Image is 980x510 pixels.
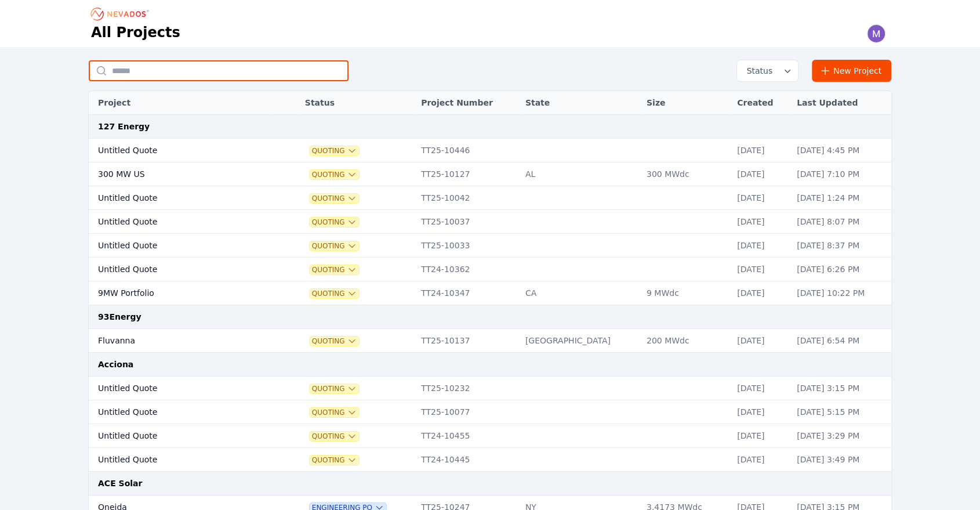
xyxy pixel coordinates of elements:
td: Untitled Quote [89,139,270,162]
button: Quoting [310,265,359,274]
td: [DATE] 8:07 PM [791,210,891,234]
td: TT24-10455 [415,424,520,448]
th: Project Number [415,91,520,115]
td: TT25-10137 [415,329,520,353]
tr: Untitled QuoteQuotingTT24-10445[DATE][DATE] 3:49 PM [89,448,891,472]
td: [DATE] [731,139,791,162]
span: Quoting [310,408,359,417]
tr: Untitled QuoteQuotingTT25-10037[DATE][DATE] 8:07 PM [89,210,891,234]
tr: Untitled QuoteQuotingTT25-10042[DATE][DATE] 1:24 PM [89,186,891,210]
td: TT25-10033 [415,234,520,258]
td: TT25-10077 [415,400,520,424]
th: Project [89,91,270,115]
td: [DATE] 10:22 PM [791,281,891,305]
td: TT24-10362 [415,258,520,281]
td: 300 MWdc [641,162,731,186]
td: [DATE] [731,210,791,234]
button: Quoting [310,241,359,251]
th: Last Updated [791,91,891,115]
td: [DATE] 3:15 PM [791,377,891,400]
th: Status [299,91,415,115]
tr: Untitled QuoteQuotingTT24-10455[DATE][DATE] 3:29 PM [89,424,891,448]
td: TT25-10042 [415,186,520,210]
td: TT25-10446 [415,139,520,162]
td: Untitled Quote [89,448,270,472]
td: [DATE] [731,329,791,353]
td: [DATE] 8:37 PM [791,234,891,258]
td: [DATE] [731,258,791,281]
td: 93Energy [89,305,891,329]
td: [DATE] 7:10 PM [791,162,891,186]
h1: All Projects [91,23,180,42]
td: TT25-10037 [415,210,520,234]
th: Created [731,91,791,115]
td: [DATE] [731,400,791,424]
td: Untitled Quote [89,234,270,258]
td: 200 MWdc [641,329,731,353]
td: [DATE] 6:26 PM [791,258,891,281]
button: Quoting [310,455,359,465]
td: ACE Solar [89,472,891,495]
td: 9MW Portfolio [89,281,270,305]
tr: FluvannaQuotingTT25-10137[GEOGRAPHIC_DATA]200 MWdc[DATE][DATE] 6:54 PM [89,329,891,353]
span: Status [742,65,772,77]
td: 127 Energy [89,115,891,139]
td: Fluvanna [89,329,270,353]
nav: Breadcrumb [91,5,153,23]
a: New Project [812,60,891,82]
td: 9 MWdc [641,281,731,305]
img: Madeline Koldos [867,24,885,43]
td: [DATE] [731,281,791,305]
td: Untitled Quote [89,210,270,234]
th: State [520,91,641,115]
button: Quoting [310,337,359,346]
td: Untitled Quote [89,377,270,400]
td: CA [520,281,641,305]
td: [DATE] [731,448,791,472]
td: [GEOGRAPHIC_DATA] [520,329,641,353]
td: TT24-10445 [415,448,520,472]
td: TT25-10127 [415,162,520,186]
tr: Untitled QuoteQuotingTT25-10077[DATE][DATE] 5:15 PM [89,400,891,424]
button: Quoting [310,432,359,441]
td: [DATE] 1:24 PM [791,186,891,210]
tr: Untitled QuoteQuotingTT25-10232[DATE][DATE] 3:15 PM [89,377,891,400]
tr: 9MW PortfolioQuotingTT24-10347CA9 MWdc[DATE][DATE] 10:22 PM [89,281,891,305]
tr: Untitled QuoteQuotingTT25-10446[DATE][DATE] 4:45 PM [89,139,891,162]
td: TT24-10347 [415,281,520,305]
tr: Untitled QuoteQuotingTT24-10362[DATE][DATE] 6:26 PM [89,258,891,281]
td: [DATE] 5:15 PM [791,400,891,424]
td: Acciona [89,353,891,377]
button: Quoting [310,170,359,179]
td: [DATE] [731,377,791,400]
th: Size [641,91,731,115]
td: [DATE] 6:54 PM [791,329,891,353]
tr: Untitled QuoteQuotingTT25-10033[DATE][DATE] 8:37 PM [89,234,891,258]
button: Quoting [310,146,359,155]
button: Status [737,60,798,81]
td: TT25-10232 [415,377,520,400]
td: Untitled Quote [89,186,270,210]
tr: 300 MW USQuotingTT25-10127AL300 MWdc[DATE][DATE] 7:10 PM [89,162,891,186]
button: Quoting [310,194,359,203]
button: Quoting [310,289,359,298]
td: AL [520,162,641,186]
td: Untitled Quote [89,258,270,281]
td: Untitled Quote [89,424,270,448]
td: 300 MW US [89,162,270,186]
td: [DATE] 4:45 PM [791,139,891,162]
td: [DATE] [731,234,791,258]
td: [DATE] 3:29 PM [791,424,891,448]
button: Quoting [310,218,359,227]
button: Quoting [310,384,359,393]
